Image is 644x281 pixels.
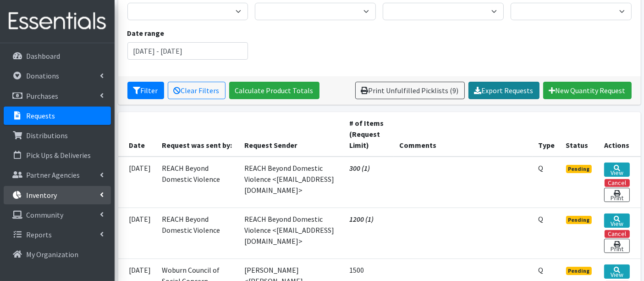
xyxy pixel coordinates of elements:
button: Cancel [605,230,630,238]
p: Dashboard [26,51,60,61]
a: Inventory [4,186,111,204]
button: Cancel [605,179,630,187]
th: Request Sender [239,112,344,157]
p: Distributions [26,131,68,140]
span: Pending [566,267,592,275]
td: 1200 (1) [344,208,394,259]
a: View [604,264,629,279]
a: Distributions [4,126,111,145]
p: My Organization [26,250,78,259]
p: Donations [26,71,59,80]
th: Status [561,112,599,157]
button: Filter [127,82,164,99]
td: REACH Beyond Domestic Violence [157,157,239,208]
p: Partner Agencies [26,170,80,180]
th: Comments [394,112,533,157]
a: Dashboard [4,47,111,65]
label: Date range [127,28,165,39]
p: Community [26,210,63,219]
td: 300 (1) [344,157,394,208]
th: Date [118,112,157,157]
a: Clear Filters [168,82,226,99]
img: HumanEssentials [4,6,111,37]
a: Donations [4,67,111,85]
p: Pick Ups & Deliveries [26,151,91,160]
a: Pick Ups & Deliveries [4,146,111,164]
a: Purchases [4,87,111,105]
a: Community [4,206,111,224]
a: Partner Agencies [4,166,111,184]
th: Request was sent by: [157,112,239,157]
p: Reports [26,230,52,239]
abbr: Quantity [539,265,544,275]
a: View [604,214,629,228]
span: Pending [566,165,592,173]
a: Print Unfulfilled Picklists (9) [355,82,465,99]
a: Print [604,239,629,253]
input: January 1, 2011 - December 31, 2011 [127,42,248,60]
span: Pending [566,216,592,224]
p: Purchases [26,91,58,101]
th: Actions [599,112,640,157]
a: Print [604,188,629,202]
a: Export Requests [468,82,539,99]
th: # of Items (Request Limit) [344,112,394,157]
a: My Organization [4,245,111,264]
abbr: Quantity [539,214,544,224]
a: View [604,163,629,177]
td: REACH Beyond Domestic Violence <[EMAIL_ADDRESS][DOMAIN_NAME]> [239,157,344,208]
abbr: Quantity [539,163,544,173]
a: Reports [4,225,111,244]
p: Requests [26,111,55,120]
td: REACH Beyond Domestic Violence <[EMAIL_ADDRESS][DOMAIN_NAME]> [239,208,344,259]
th: Type [533,112,561,157]
td: [DATE] [118,208,157,259]
a: Requests [4,107,111,125]
td: REACH Beyond Domestic Violence [157,208,239,259]
td: [DATE] [118,157,157,208]
a: Calculate Product Totals [229,82,319,99]
p: Inventory [26,191,57,200]
a: New Quantity Request [543,82,632,99]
